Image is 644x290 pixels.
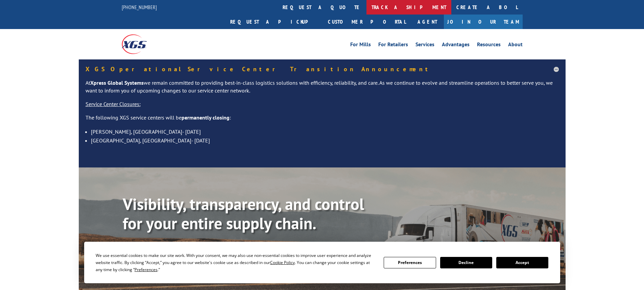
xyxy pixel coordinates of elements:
a: Services [415,42,434,49]
div: Cookie Consent Prompt [84,242,560,283]
a: Agent [411,15,444,29]
a: Resources [477,42,501,49]
span: Cookie Policy [270,260,295,265]
a: Advantages [442,42,470,49]
button: Accept [496,257,548,268]
button: Decline [440,257,492,268]
a: Join Our Team [444,15,523,29]
div: We use essential cookies to make our site work. With your consent, we may also use non-essential ... [96,252,376,273]
p: The following XGS service centers will be : [86,114,559,127]
u: Service Center Closures: [86,101,141,107]
button: Preferences [384,257,436,268]
b: Visibility, transparency, and control for your entire supply chain. [123,193,364,234]
a: Request a pickup [225,15,323,29]
strong: permanently closing [182,114,230,121]
li: [GEOGRAPHIC_DATA], [GEOGRAPHIC_DATA]- [DATE] [91,136,559,145]
a: For Mills [350,42,371,49]
p: At we remain committed to providing best-in-class logistics solutions with efficiency, reliabilit... [86,79,559,101]
a: About [508,42,523,49]
li: [PERSON_NAME], [GEOGRAPHIC_DATA]- [DATE] [91,127,559,136]
strong: Xpress Global Systems [90,79,144,86]
a: [PHONE_NUMBER] [122,4,157,10]
a: For Retailers [378,42,408,49]
a: Customer Portal [323,15,411,29]
span: Preferences [135,267,158,272]
h5: XGS Operational Service Center Transition Announcement [86,66,559,72]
